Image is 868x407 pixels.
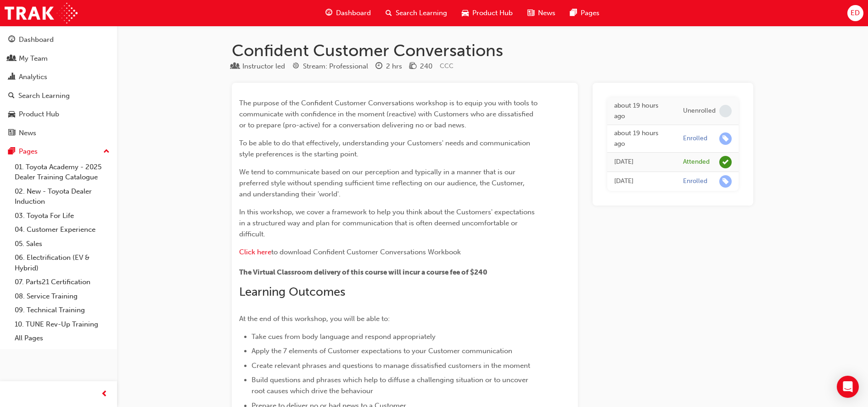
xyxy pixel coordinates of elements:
[252,361,530,370] span: Create relevant phrases and questions to manage dissatisfied customers in the moment
[4,50,113,67] a: My Team
[11,160,113,184] a: 01. Toyota Academy - 2025 Dealer Training Catalogue
[252,347,512,355] span: Apply the 7 elements of Customer expectations to your Customer communication
[19,53,48,64] div: My Team
[8,36,15,44] span: guage-icon
[420,61,432,72] div: 240
[11,289,113,304] a: 08. Service Training
[239,168,526,198] span: We tend to communicate based on our perception and typically in a manner that is our preferred st...
[239,208,537,238] span: In this workshop, we cover a framework to help you think about the Customers' expectations in a s...
[581,8,599,18] span: Pages
[11,237,113,251] a: 05. Sales
[538,8,555,18] span: News
[8,110,15,119] span: car-icon
[252,376,530,395] span: Build questions and phrases which help to diffuse a challenging situation or to uncover root caus...
[4,143,113,160] button: Pages
[19,34,54,45] div: Dashboard
[239,315,390,323] span: At the end of this workshop, you will be able to:
[5,3,78,23] img: Trak
[11,184,113,209] a: 02. New - Toyota Dealer Induction
[239,268,487,276] span: The Virtual Classroom delivery of this course will incur a course fee of $240
[563,4,607,23] a: pages-iconPages
[614,176,669,187] div: Mon Mar 31 2025 14:17:06 GMT+1100 (Australian Eastern Daylight Time)
[239,99,539,129] span: The purpose of the Confident Customer Conversations workshop is to equip you with tools to commun...
[847,5,863,21] button: ED
[8,55,15,63] span: people-icon
[292,61,368,72] div: Stream
[472,8,513,18] span: Product Hub
[271,248,461,256] span: to download Confident Customer Conversations Workbook
[11,209,113,223] a: 03. Toyota For Life
[11,317,113,332] a: 10. TUNE Rev-Up Training
[4,69,113,86] a: Analytics
[462,7,469,19] span: car-icon
[19,146,38,157] div: Pages
[292,63,299,71] span: target-icon
[386,61,402,72] div: 2 hrs
[386,7,392,19] span: search-icon
[683,177,707,186] div: Enrolled
[19,72,47,82] div: Analytics
[837,376,859,398] div: Open Intercom Messenger
[103,146,110,158] span: up-icon
[101,389,108,400] span: prev-icon
[18,91,70,101] div: Search Learning
[4,125,113,142] a: News
[8,92,15,100] span: search-icon
[232,63,239,71] span: learningResourceType_INSTRUCTOR_LED-icon
[4,87,113,104] a: Search Learning
[232,40,753,61] h1: Confident Customer Conversations
[232,61,285,72] div: Type
[11,275,113,289] a: 07. Parts21 Certification
[527,7,534,19] span: news-icon
[570,7,577,19] span: pages-icon
[4,106,113,123] a: Product Hub
[8,148,15,156] span: pages-icon
[239,285,345,299] span: Learning Outcomes
[683,134,707,143] div: Enrolled
[11,331,113,345] a: All Pages
[409,63,416,71] span: money-icon
[375,63,382,71] span: clock-icon
[11,223,113,237] a: 04. Customer Experience
[11,251,113,275] a: 06. Electrification (EV & Hybrid)
[19,128,36,138] div: News
[303,61,368,72] div: Stream: Professional
[11,303,113,317] a: 09. Technical Training
[252,332,436,341] span: Take cues from body language and respond appropriately
[719,105,732,117] span: learningRecordVerb_NONE-icon
[8,129,15,138] span: news-icon
[239,139,532,158] span: To be able to do that effectively, understanding your Customers' needs and communication style pr...
[4,31,113,48] a: Dashboard
[614,157,669,167] div: Thu Apr 03 2025 12:00:00 GMT+1100 (Australian Eastern Daylight Time)
[336,8,371,18] span: Dashboard
[719,156,732,168] span: learningRecordVerb_ATTEND-icon
[239,248,271,256] a: Click here
[851,8,860,18] span: ED
[375,61,402,72] div: Duration
[378,4,454,23] a: search-iconSearch Learning
[4,29,113,143] button: DashboardMy TeamAnalyticsSearch LearningProduct HubNews
[520,4,563,23] a: news-iconNews
[8,73,15,81] span: chart-icon
[440,62,454,70] span: Learning resource code
[242,61,285,72] div: Instructor led
[719,175,732,188] span: learningRecordVerb_ENROLL-icon
[396,8,447,18] span: Search Learning
[19,109,59,120] div: Product Hub
[683,107,716,115] div: Unenrolled
[614,101,669,121] div: Wed Sep 24 2025 13:05:30 GMT+1000 (Australian Eastern Standard Time)
[614,128,669,149] div: Wed Sep 24 2025 13:05:22 GMT+1000 (Australian Eastern Standard Time)
[683,158,710,166] div: Attended
[325,7,332,19] span: guage-icon
[318,4,378,23] a: guage-iconDashboard
[454,4,520,23] a: car-iconProduct Hub
[409,61,432,72] div: Price
[719,132,732,145] span: learningRecordVerb_ENROLL-icon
